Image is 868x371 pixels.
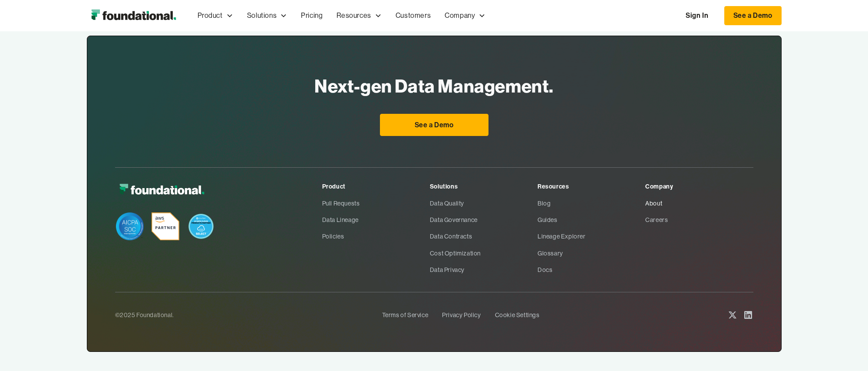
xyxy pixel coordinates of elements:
div: Product [191,1,240,30]
a: home [87,7,180,24]
a: Terms of Service [382,307,429,323]
div: Resources [337,10,371,21]
div: Product [322,182,430,191]
a: Data Contracts [430,228,538,245]
img: Foundational Logo White [115,182,208,199]
a: Sign In [677,7,717,25]
div: Solutions [240,1,294,30]
a: Customers [389,1,438,30]
a: Data Privacy [430,262,538,278]
a: Glossary [538,245,645,262]
div: ©2025 Foundational. [115,310,375,320]
a: Data Quality [430,195,538,212]
iframe: Chat Widget [712,270,868,371]
a: Cost Optimization [430,245,538,262]
div: Resources [538,182,645,191]
h2: Next-gen Data Management. [314,73,554,99]
div: Resources [330,1,388,30]
a: See a Demo [724,6,782,25]
div: Solutions [430,182,538,191]
a: Pricing [294,1,330,30]
img: Foundational Logo [87,7,180,24]
a: Policies [322,228,430,245]
div: Company [445,10,475,21]
a: Careers [645,212,753,228]
a: Guides [538,212,645,228]
a: Data Lineage [322,212,430,228]
a: See a Demo [380,114,488,136]
a: Docs [538,262,645,278]
div: Company [438,1,492,30]
a: Lineage Explorer [538,228,645,245]
a: About [645,195,753,212]
a: Data Governance [430,212,538,228]
a: Blog [538,195,645,212]
div: Solutions [247,10,277,21]
div: Product [198,10,223,21]
a: Privacy Policy [442,307,481,323]
a: Pull Requests [322,195,430,212]
div: Company [645,182,753,191]
img: SOC Badge [116,212,144,240]
a: Cookie Settings [495,307,540,323]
